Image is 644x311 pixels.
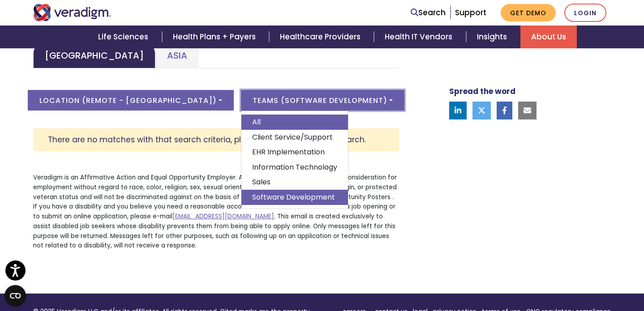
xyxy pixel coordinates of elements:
strong: Spread the word [449,86,515,97]
a: Software Development [241,190,348,205]
a: Sales [241,175,348,190]
img: Veradigm logo [33,4,112,21]
a: Search [411,7,446,19]
p: Veradigm is an Affirmative Action and Equal Opportunity Employer. All qualified applicants will r... [33,173,399,251]
a: Healthcare Providers [269,26,374,48]
a: Information Technology [241,160,348,175]
a: Get Demo [501,4,556,21]
a: Health IT Vendors [374,26,466,48]
a: [EMAIL_ADDRESS][DOMAIN_NAME] [172,212,274,221]
a: All [241,115,348,130]
a: Life Sciences [87,26,162,48]
a: About Us [520,26,577,48]
button: Open CMP widget [4,285,26,307]
a: [GEOGRAPHIC_DATA] [33,42,155,68]
a: Support [455,7,486,18]
button: Teams (Software Development) [241,90,404,111]
a: Login [564,4,606,22]
a: Health Plans + Payers [162,26,269,48]
a: Asia [155,42,199,68]
a: EHR Implementation [241,145,348,160]
a: Client Service/Support [241,130,348,145]
a: Insights [466,26,520,48]
div: There are no matches with that search criteria, please try expanding your search. [33,128,399,151]
button: Location (Remote - [GEOGRAPHIC_DATA]) [28,90,234,111]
